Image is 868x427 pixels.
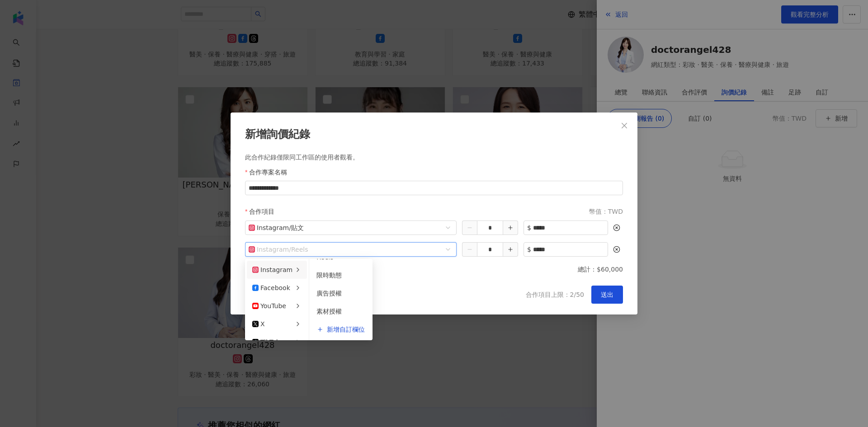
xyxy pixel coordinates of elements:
[316,324,365,334] button: 新增自訂欄位
[252,265,292,275] div: Instagram
[526,289,584,300] div: 合作項目上限：2/50
[249,243,289,256] div: Instagram
[252,301,286,311] div: YouTube
[249,221,289,235] div: Instagram
[249,206,623,217] div: 合作項目
[245,167,294,177] label: 合作專案名稱
[316,272,342,279] span: 限時動態
[245,181,623,195] input: 收藏名稱 合作專案名稱
[578,264,623,275] div: 總計：$60,000
[316,308,342,315] span: 素材授權
[316,290,342,297] span: 廣告授權
[615,117,633,135] button: Close
[249,221,453,235] span: /
[591,286,623,304] button: 送出
[291,246,308,253] span: Reels
[252,337,280,347] div: TikTok
[252,319,265,329] div: X
[589,206,623,217] div: 幣值：TWD
[327,326,365,333] span: 新增自訂欄位
[621,122,628,129] span: close
[245,153,623,162] div: 此合作紀錄僅限同工作區的使用者觀看。
[249,243,453,256] span: /
[245,127,623,142] div: 新增詢價紀錄
[291,224,304,231] span: 貼文
[601,291,613,298] span: 送出
[252,283,290,293] div: Facebook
